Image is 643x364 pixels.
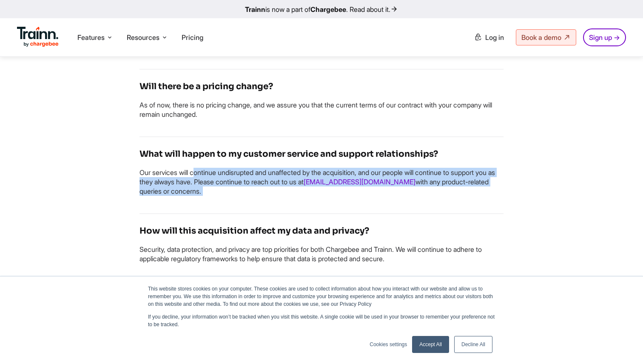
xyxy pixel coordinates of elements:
span: Features [77,33,105,42]
p: If you decline, your information won’t be tracked when you visit this website. A single cookie wi... [148,313,495,328]
h4: Will there be a pricing change? [139,80,504,93]
a: Book a demo [516,29,576,45]
p: Security, data protection, and privacy are top priorities for both Chargebee and Trainn. We will ... [139,245,504,264]
a: Cookies settings [370,341,407,348]
a: Log in [469,30,509,45]
a: Sign up → [583,28,626,46]
span: Book a demo [521,33,561,42]
b: Chargebee [310,5,346,14]
span: Log in [485,33,504,42]
p: This website stores cookies on your computer. These cookies are used to collect information about... [148,285,495,308]
h4: What will happen to my customer service and support relationships? [139,147,504,161]
p: Our services will continue undisrupted and unaffected by the acquisition, and our people will con... [139,168,504,196]
h4: How will this acquisition affect my data and privacy? [139,224,504,238]
a: Pricing [182,33,203,42]
img: Trainn Logo [17,27,59,47]
span: Resources [127,33,159,42]
a: Decline All [454,336,492,353]
p: As of now, there is no pricing change, and we assure you that the current terms of our contract w... [139,100,504,119]
b: Trainn [245,5,265,14]
a: [EMAIL_ADDRESS][DOMAIN_NAME] [304,178,415,186]
a: Accept All [412,336,449,353]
